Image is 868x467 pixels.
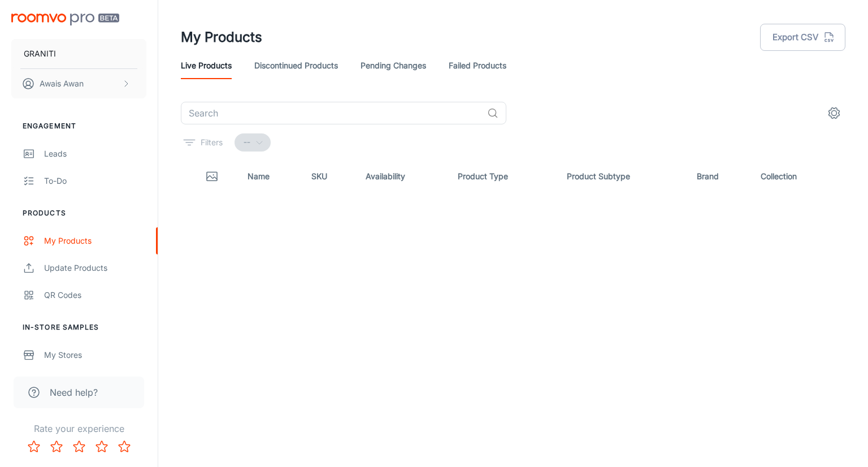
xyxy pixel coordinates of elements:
[11,39,146,68] button: GRANITI
[68,435,90,458] button: Rate 3 star
[558,161,688,192] th: Product Subtype
[823,102,845,124] button: settings
[44,289,146,301] div: QR Codes
[44,235,146,247] div: My Products
[238,161,302,192] th: Name
[9,422,149,435] p: Rate your experience
[302,161,357,192] th: SKU
[181,27,262,47] h1: My Products
[45,435,68,458] button: Rate 2 star
[113,435,136,458] button: Rate 5 star
[44,349,146,361] div: My Stores
[688,161,752,192] th: Brand
[44,262,146,274] div: Update Products
[361,52,426,79] a: Pending Changes
[181,102,483,124] input: Search
[205,170,219,183] svg: Thumbnail
[449,161,558,192] th: Product Type
[752,161,845,192] th: Collection
[760,24,845,51] button: Export CSV
[23,435,45,458] button: Rate 1 star
[90,435,113,458] button: Rate 4 star
[181,52,232,79] a: Live Products
[44,175,146,187] div: To-do
[50,386,98,399] span: Need help?
[44,148,146,160] div: Leads
[24,47,56,60] p: GRANITI
[40,77,84,90] p: Awais Awan
[254,52,338,79] a: Discontinued Products
[449,52,506,79] a: Failed Products
[11,14,119,25] img: Roomvo PRO Beta
[357,161,449,192] th: Availability
[11,69,146,98] button: Awais Awan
